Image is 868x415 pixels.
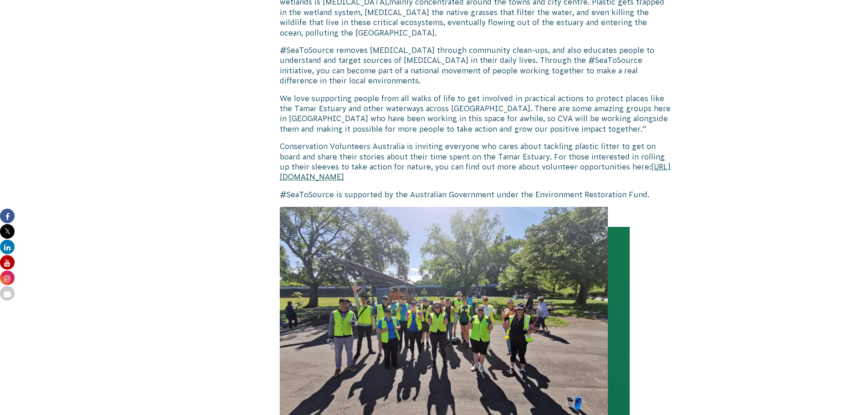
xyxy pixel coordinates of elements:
[280,94,671,133] span: We love supporting people from all walks of life to get involved in practical actions to protect ...
[280,142,656,160] span: Conservation Volunteers Australia is inviting everyone who cares about tackling plastic litter to...
[280,46,654,85] span: #SeaToSource removes [MEDICAL_DATA] through community clean-ups, and also educates people to unde...
[280,190,671,200] p: #SeaToSource is supported by the Australian Government under the Environment Restoration Fund.
[280,153,665,171] span: or those interested in rolling up their sleeves to take action for nature, you can find out more ...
